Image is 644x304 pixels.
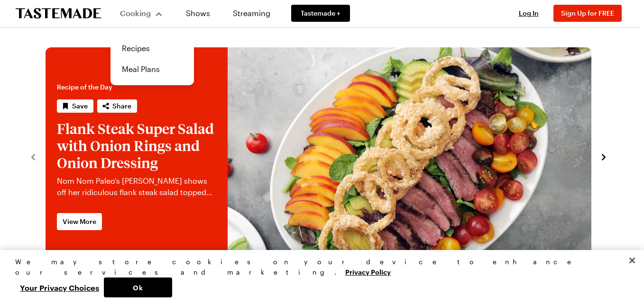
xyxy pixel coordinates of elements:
div: Cooking [110,32,194,85]
a: More information about your privacy, opens in a new tab [345,267,391,276]
div: Privacy [15,257,621,297]
button: Cooking [120,2,163,25]
span: Cooking [120,9,151,18]
button: Ok [104,277,172,297]
button: Your Privacy Choices [15,277,104,297]
a: Meal Plans [116,59,188,80]
div: We may store cookies on your device to enhance our services and marketing. [15,257,621,277]
a: Recipes [116,38,188,59]
button: Close [622,250,643,271]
